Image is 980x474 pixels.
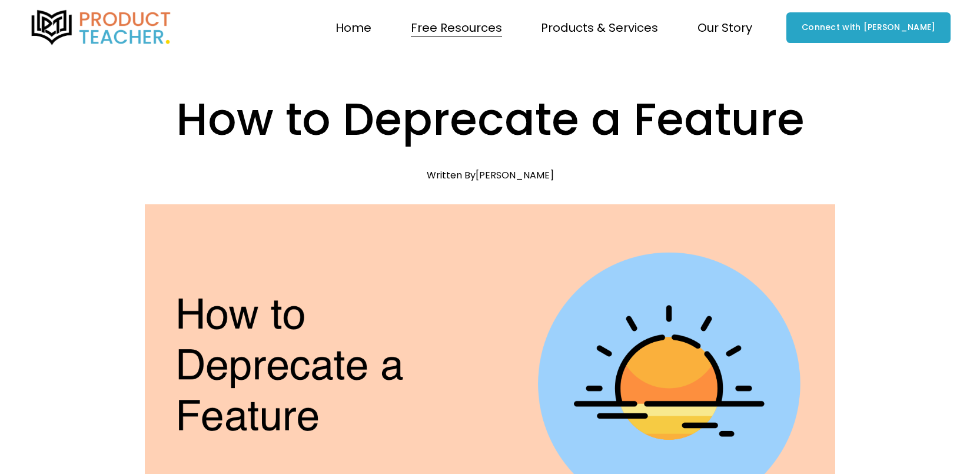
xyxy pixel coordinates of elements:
span: Products & Services [541,17,658,38]
a: [PERSON_NAME] [476,168,554,182]
div: Written By [427,170,554,181]
h1: How to Deprecate a Feature [145,88,836,151]
img: Product Teacher [29,10,173,45]
span: Our Story [697,17,752,38]
a: Home [335,16,371,39]
a: folder dropdown [541,16,658,39]
a: folder dropdown [697,16,752,39]
span: Free Resources [411,17,502,38]
a: Connect with [PERSON_NAME] [786,12,951,43]
a: folder dropdown [411,16,502,39]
